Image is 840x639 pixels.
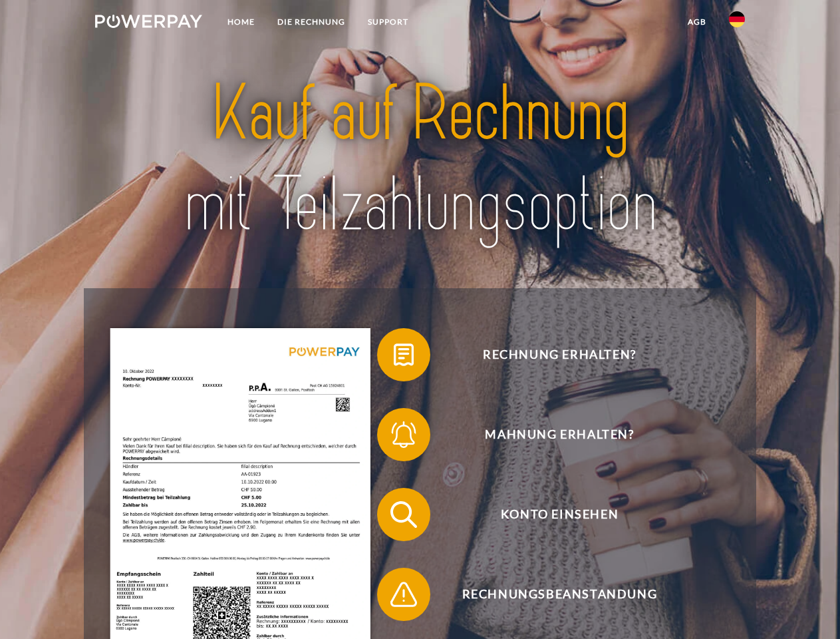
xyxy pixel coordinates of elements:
span: Mahnung erhalten? [396,408,722,461]
span: Rechnungsbeanstandung [396,568,722,621]
a: SUPPORT [356,10,420,34]
img: de [729,11,745,27]
img: logo-powerpay-white.svg [95,15,202,28]
img: qb_search.svg [387,498,420,531]
button: Rechnungsbeanstandung [377,568,723,621]
img: qb_warning.svg [387,578,420,611]
button: Mahnung erhalten? [377,408,723,461]
button: Rechnung erhalten? [377,328,723,381]
img: qb_bill.svg [387,338,420,371]
img: qb_bell.svg [387,418,420,451]
a: Home [216,10,266,34]
button: Konto einsehen [377,488,723,541]
span: Rechnung erhalten? [396,328,722,381]
span: Konto einsehen [396,488,722,541]
img: title-powerpay_de.svg [127,64,713,255]
a: DIE RECHNUNG [266,10,356,34]
a: agb [676,10,718,34]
